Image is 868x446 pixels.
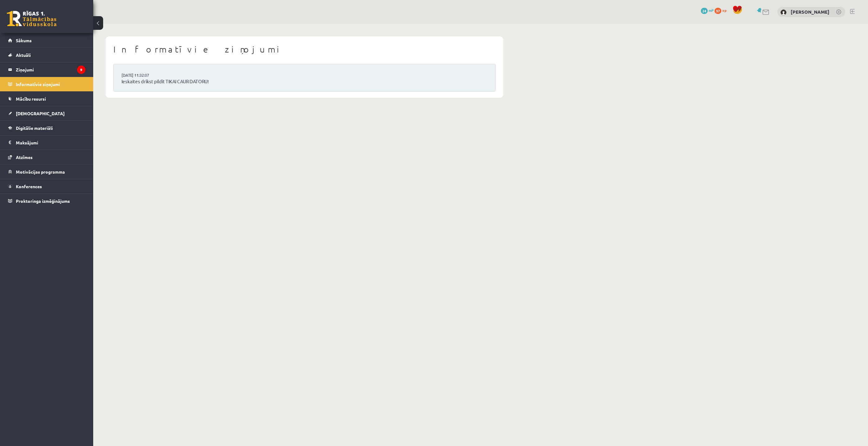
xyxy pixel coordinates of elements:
span: [DEMOGRAPHIC_DATA] [16,111,65,116]
a: Maksājumi [8,135,85,150]
legend: Ziņojumi [16,62,85,77]
a: [PERSON_NAME] [791,9,829,15]
a: Proktoringa izmēģinājums [8,194,85,208]
span: Aktuāli [16,52,31,58]
span: Konferences [16,184,42,189]
legend: Maksājumi [16,135,85,150]
a: Digitālie materiāli [8,121,85,135]
a: Motivācijas programma [8,165,85,179]
span: Atzīmes [16,154,33,160]
a: Sākums [8,33,85,48]
span: Digitālie materiāli [16,125,53,131]
a: Ieskaites drīkst pildīt TIKAI CAUR DATORU! [121,78,487,85]
span: Sākums [16,38,32,43]
a: [DEMOGRAPHIC_DATA] [8,106,85,121]
span: Mācību resursi [16,96,46,102]
a: Informatīvie ziņojumi [8,77,85,91]
span: 97 [715,8,721,14]
legend: Informatīvie ziņojumi [16,77,85,91]
a: [DATE] 11:32:07 [121,72,168,78]
a: Ziņojumi9 [8,62,85,77]
span: mP [709,8,714,13]
span: Motivācijas programma [16,169,65,175]
a: Mācību resursi [8,92,85,106]
span: 24 [701,8,708,14]
a: 24 mP [701,8,714,13]
a: Atzīmes [8,150,85,164]
a: Konferences [8,179,85,193]
span: xp [722,8,726,13]
img: Maksims Baltais [780,9,787,16]
a: Rīgas 1. Tālmācības vidusskola [7,11,57,26]
h1: Informatīvie ziņojumi [113,44,496,55]
a: Aktuāli [8,48,85,62]
span: Proktoringa izmēģinājums [16,198,70,204]
i: 9 [77,66,85,74]
a: 97 xp [715,8,729,13]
